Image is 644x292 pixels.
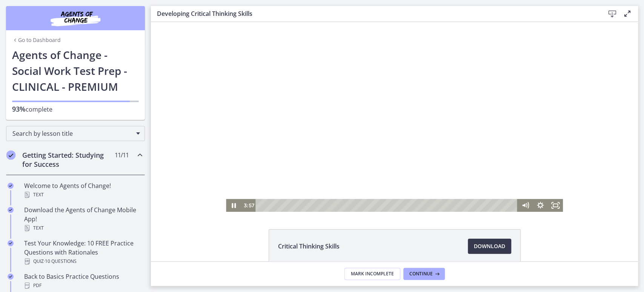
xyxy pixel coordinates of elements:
button: Continue [403,268,445,280]
span: 93% [12,104,26,113]
div: Download the Agents of Change Mobile App! [24,205,142,233]
div: Text [24,224,142,233]
i: Completed [8,273,14,280]
div: Quiz [24,257,142,266]
i: Completed [8,207,14,213]
p: complete [12,104,139,114]
button: Show settings menu [382,177,397,190]
img: Agents of Change [30,9,121,27]
span: 11 / 11 [115,151,129,160]
h2: Getting Started: Studying for Success [22,151,114,169]
div: PDF [24,281,142,290]
iframe: Video Lesson [151,22,638,212]
a: Download [468,239,511,254]
h1: Agents of Change - Social Work Test Prep - CLINICAL - PREMIUM [12,47,139,95]
div: Back to Basics Practice Questions [24,272,142,290]
div: Search by lesson title [6,126,145,141]
span: Continue [409,271,433,277]
span: · 10 Questions [44,257,77,266]
span: Critical Thinking Skills [278,242,340,251]
span: Search by lesson title [12,129,132,138]
div: Test Your Knowledge: 10 FREE Practice Questions with Rationales [24,239,142,266]
a: Go to Dashboard [12,36,61,44]
button: Mark Incomplete [344,268,400,280]
h3: Developing Critical Thinking Skills [157,9,593,18]
div: Text [24,190,142,199]
span: Download [474,242,505,251]
span: Mark Incomplete [351,271,394,277]
i: Completed [8,240,14,246]
button: Mute [367,177,382,190]
i: Completed [8,183,14,189]
i: Completed [6,151,15,160]
button: Fullscreen [397,177,412,190]
div: Welcome to Agents of Change! [24,181,142,199]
